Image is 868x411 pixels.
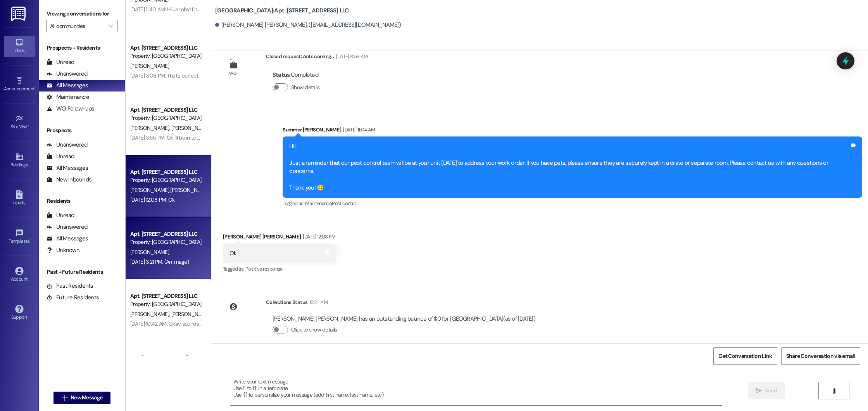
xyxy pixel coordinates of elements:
[266,52,368,63] div: Closed request: Ants coming...
[130,44,202,52] div: Apt. [STREET_ADDRESS] LLC
[748,382,785,399] button: Send
[130,292,202,300] div: Apt. [STREET_ADDRESS] LLC
[291,83,320,92] label: Show details
[130,258,189,265] div: [DATE] 3:21 PM: (An Image)
[223,233,336,243] div: [PERSON_NAME] [PERSON_NAME]
[130,187,209,193] span: [PERSON_NAME] [PERSON_NAME]
[47,282,93,290] div: Past Residents
[30,237,31,243] span: •
[215,7,349,15] b: [GEOGRAPHIC_DATA]: Apt. [STREET_ADDRESS] LLC
[4,188,35,209] a: Leads
[130,230,202,238] div: Apt. [STREET_ADDRESS] LLC
[130,62,169,69] span: [PERSON_NAME]
[266,298,307,306] div: Collections Status
[47,152,74,161] div: Unread
[341,126,375,134] div: [DATE] 11:04 AM
[47,93,89,101] div: Maintenance
[765,387,777,395] span: Send
[713,347,777,365] button: Get Conversation Link
[273,315,535,323] div: [PERSON_NAME] [PERSON_NAME] has an outstanding balance of $0 for [GEOGRAPHIC_DATA] (as of [DATE])
[756,388,762,394] i: 
[781,347,860,365] button: Share Conversation via email
[53,392,111,404] button: New Message
[130,238,202,246] div: Property: [GEOGRAPHIC_DATA]
[283,198,862,209] div: Tagged as:
[230,249,237,257] div: Ok
[130,124,171,131] span: [PERSON_NAME]
[47,81,88,90] div: All Messages
[130,106,202,114] div: Apt. [STREET_ADDRESS] LLC
[245,266,283,272] span: Positive response
[47,8,117,20] label: Viewing conversations for
[4,150,35,171] a: Buildings
[62,395,67,401] i: 
[4,36,35,57] a: Inbox
[273,71,290,79] b: Status
[47,235,88,243] div: All Messages
[130,196,175,203] div: [DATE] 12:08 PM: Ok
[831,388,837,394] i: 
[130,354,202,362] div: Apt. [STREET_ADDRESS] LLC
[305,200,332,207] span: Maintenance ,
[39,268,125,276] div: Past + Future Residents
[39,44,125,52] div: Prospects + Residents
[130,168,202,176] div: Apt. [STREET_ADDRESS] LLC
[47,176,91,184] div: New Inbounds
[229,69,236,78] div: WO
[35,85,36,90] span: •
[130,249,169,256] span: [PERSON_NAME]
[130,300,202,308] div: Property: [GEOGRAPHIC_DATA]
[47,58,74,66] div: Unread
[4,226,35,247] a: Templates •
[39,126,125,135] div: Prospects
[718,352,772,360] span: Get Conversation Link
[273,69,323,81] div: : Completed
[47,141,88,149] div: Unanswered
[171,124,210,131] span: [PERSON_NAME]
[291,326,337,334] label: Click to show details
[130,52,202,60] div: Property: [GEOGRAPHIC_DATA]
[11,7,27,21] img: ResiDesk Logo
[130,134,252,141] div: [DATE] 3:55 PM: Ok I'll be in to pick them up. Thank you
[47,105,94,113] div: WO Follow-ups
[130,176,202,184] div: Property: [GEOGRAPHIC_DATA]
[39,197,125,205] div: Residents
[130,114,202,122] div: Property: [GEOGRAPHIC_DATA]
[109,23,113,29] i: 
[4,112,35,133] a: Site Visit •
[4,302,35,323] a: Support
[71,394,102,402] span: New Message
[171,311,210,318] span: [PERSON_NAME]
[307,298,328,306] div: 12:24 AM
[130,72,297,79] div: [DATE] 3:08 PM: That's perfect, thank you. I'll keep her in the bedroom area.
[223,263,336,275] div: Tagged as:
[47,211,74,219] div: Unread
[4,264,35,285] a: Account
[215,21,401,29] div: [PERSON_NAME] [PERSON_NAME]. ([EMAIL_ADDRESS][DOMAIN_NAME])
[332,200,357,207] span: Pest control
[47,223,88,231] div: Unanswered
[289,142,850,192] div: Hi! Just a reminder that our pest control team will be at your unit [DATE] to address your work o...
[47,164,88,172] div: All Messages
[301,233,335,241] div: [DATE] 12:08 PM
[334,52,368,60] div: [DATE] 8:58 AM
[47,70,88,78] div: Unanswered
[50,20,105,32] input: All communities
[47,294,99,302] div: Future Residents
[130,320,213,327] div: [DATE] 10:42 AM: Okay sounds good!
[28,123,29,128] span: •
[283,126,862,136] div: Summer [PERSON_NAME]
[786,352,855,360] span: Share Conversation via email
[47,246,79,254] div: Unknown
[130,311,171,318] span: [PERSON_NAME]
